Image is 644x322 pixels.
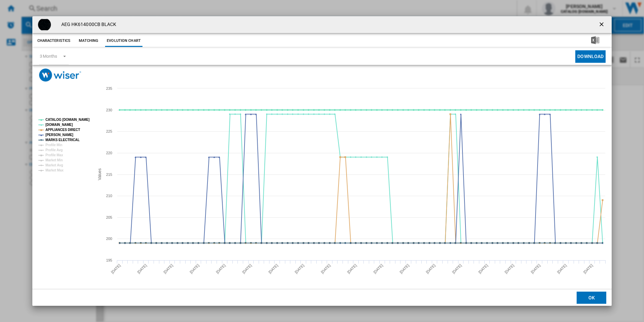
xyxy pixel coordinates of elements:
[45,118,90,122] tspan: CATALOG [DOMAIN_NAME]
[106,215,112,219] tspan: 205
[74,35,103,47] button: Matching
[106,151,112,155] tspan: 220
[451,263,462,274] tspan: [DATE]
[45,138,79,142] tspan: MARKS ELECTRICAL
[32,16,612,306] md-dialog: Product popup
[136,263,148,274] tspan: [DATE]
[267,263,279,274] tspan: [DATE]
[45,153,63,157] tspan: Profile Max
[598,21,606,29] ng-md-icon: getI18NText('BUTTONS.CLOSE_DIALOG')
[294,263,305,274] tspan: [DATE]
[38,18,51,31] img: HK614000CB.jpg
[105,35,142,47] button: Evolution chart
[575,50,606,63] button: Download
[110,263,121,274] tspan: [DATE]
[582,263,593,274] tspan: [DATE]
[36,35,72,47] button: Characteristics
[45,163,63,167] tspan: Market Avg
[346,263,357,274] tspan: [DATE]
[40,54,57,59] div: 3 Months
[45,158,63,162] tspan: Market Min
[530,263,541,274] tspan: [DATE]
[39,69,81,82] img: logo_wiser_300x94.png
[106,129,112,133] tspan: 225
[477,263,488,274] tspan: [DATE]
[189,263,200,274] tspan: [DATE]
[399,263,410,274] tspan: [DATE]
[556,263,567,274] tspan: [DATE]
[163,263,174,274] tspan: [DATE]
[595,18,609,31] button: getI18NText('BUTTONS.CLOSE_DIALOG')
[45,143,62,147] tspan: Profile Min
[215,263,226,274] tspan: [DATE]
[106,258,112,262] tspan: 195
[241,263,252,274] tspan: [DATE]
[106,86,112,90] tspan: 235
[45,168,64,172] tspan: Market Max
[577,292,606,304] button: OK
[591,36,599,44] img: excel-24x24.png
[45,133,73,137] tspan: [PERSON_NAME]
[580,35,610,47] button: Download in Excel
[373,263,384,274] tspan: [DATE]
[45,123,73,127] tspan: [DOMAIN_NAME]
[320,263,331,274] tspan: [DATE]
[45,148,63,152] tspan: Profile Avg
[58,21,117,28] h4: AEG HK614000CB BLACK
[45,128,80,132] tspan: APPLIANCES DIRECT
[106,194,112,198] tspan: 210
[97,168,102,180] tspan: Values
[106,108,112,112] tspan: 230
[425,263,436,274] tspan: [DATE]
[106,237,112,241] tspan: 200
[504,263,515,274] tspan: [DATE]
[106,172,112,177] tspan: 215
